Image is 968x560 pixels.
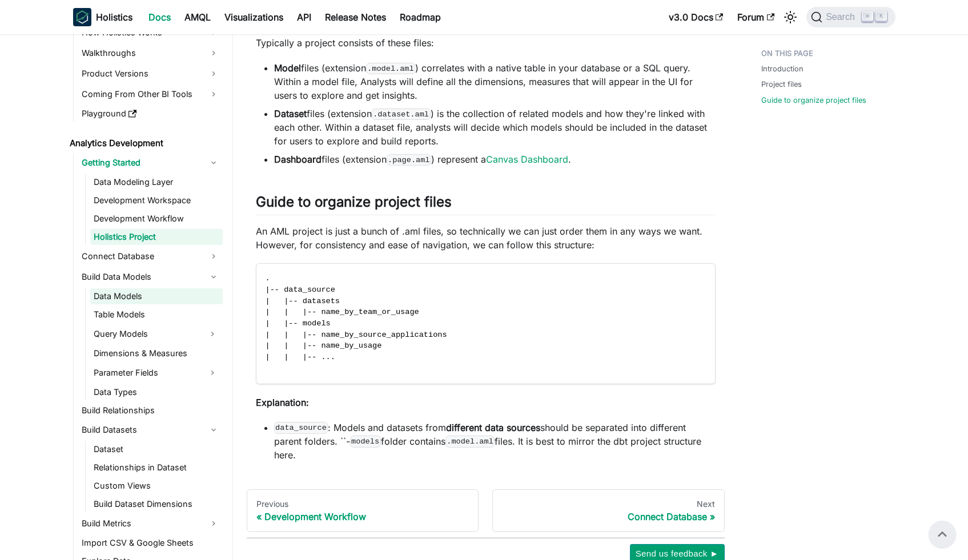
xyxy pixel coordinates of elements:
[730,8,781,26] a: Forum
[266,308,419,316] span: | | |-- name_by_team_or_usage
[78,421,223,439] a: Build Datasets
[266,319,331,328] span: | |-- models
[662,8,730,26] a: v3.0 Docs
[266,274,270,283] span: .
[73,8,91,26] img: Holistics
[90,325,202,343] a: Query Models
[366,63,416,74] code: .model.aml
[822,12,862,22] span: Search
[387,154,432,166] code: .page.aml
[90,345,223,361] a: Dimensions & Measures
[290,8,318,26] a: API
[90,192,223,208] a: Development Workspace
[90,496,223,512] a: Build Dataset Dimensions
[218,8,290,26] a: Visualizations
[502,511,715,522] div: Connect Database
[350,436,381,447] code: models
[266,331,447,339] span: | | |-- name_by_source_applications
[502,499,715,509] div: Next
[256,36,716,50] p: Typically a project consists of these files:
[66,135,223,151] a: Analytics Development
[806,7,895,27] button: Search (Command+K)
[318,8,393,26] a: Release Notes
[90,211,223,227] a: Development Workflow
[202,364,223,382] button: Expand sidebar category 'Parameter Fields'
[90,384,223,400] a: Data Types
[78,514,223,533] a: Build Metrics
[266,297,340,305] span: | |-- datasets
[256,224,716,252] p: An AML project is just a bunch of .aml files, so technically we can just order them in any ways w...
[274,154,322,165] strong: Dashboard
[274,107,716,148] li: files (extension ) is the collection of related models and how they're linked with each other. Wi...
[761,95,866,106] a: Guide to organize project files
[445,436,495,447] code: .model.aml
[372,108,431,120] code: .dataset.aml
[90,460,223,476] a: Relationships in Dataset
[781,8,800,26] button: Switch between dark and light mode (currently light mode)
[78,247,223,265] a: Connect Database
[446,422,540,433] strong: different data sources
[274,422,328,433] code: data_source
[266,341,382,350] span: | | |-- name_by_usage
[90,174,223,190] a: Data Modeling Layer
[266,353,335,361] span: | | |-- ...
[90,307,223,323] a: Table Models
[761,63,804,74] a: Introduction
[178,8,218,26] a: AMQL
[90,229,223,245] a: Holistics Project
[142,8,178,26] a: Docs
[247,489,479,533] a: PreviousDevelopment Workflow
[90,288,223,304] a: Data Models
[393,8,448,26] a: Roadmap
[62,34,233,560] nav: Docs sidebar
[492,489,725,533] a: NextConnect Database
[90,478,223,494] a: Custom Views
[274,421,716,462] li: : Models and datasets from should be separated into different parent folders. ``- folder contains...
[486,154,568,165] a: Canvas Dashboard
[78,535,223,551] a: Import CSV & Google Sheets
[90,441,223,457] a: Dataset
[256,194,716,215] h2: Guide to organize project files
[78,268,223,286] a: Build Data Models
[78,106,223,122] a: Playground
[274,62,301,74] strong: Model
[862,11,873,22] kbd: ⌘
[78,65,223,83] a: Product Versions
[78,44,223,62] a: Walkthroughs
[90,364,202,382] a: Parameter Fields
[73,8,132,26] a: HolisticsHolistics
[274,108,307,119] strong: Dataset
[256,499,469,509] div: Previous
[875,11,887,22] kbd: K
[78,402,223,418] a: Build Relationships
[266,285,335,294] span: |-- data_source
[761,79,802,90] a: Project files
[202,325,223,343] button: Expand sidebar category 'Query Models'
[256,511,469,522] div: Development Workflow
[78,85,223,103] a: Coming From Other BI Tools
[274,152,716,166] li: files (extension ) represent a .
[929,521,956,548] button: Scroll back to top
[247,489,725,533] nav: Docs pages
[274,61,716,102] li: files (extension ) correlates with a native table in your database or a SQL query. Within a model...
[78,154,223,172] a: Getting Started
[96,10,132,24] b: Holistics
[256,397,309,408] strong: Explanation:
